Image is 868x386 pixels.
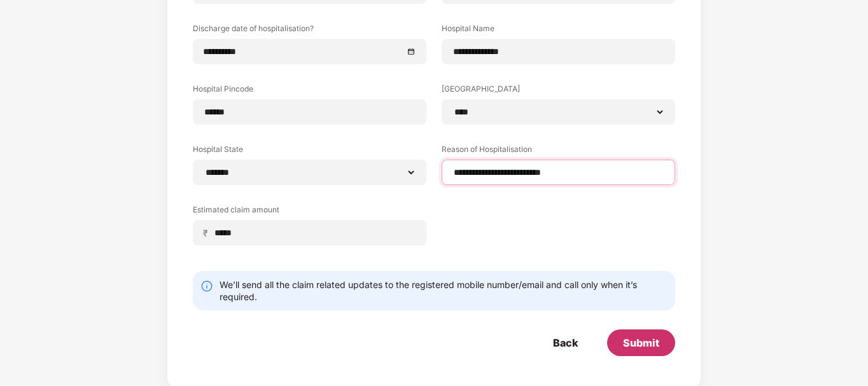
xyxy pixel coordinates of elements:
[623,336,659,350] div: Submit
[220,279,668,303] div: We’ll send all the claim related updates to the registered mobile number/email and call only when...
[193,23,426,39] label: Discharge date of hospitalisation?
[193,83,426,99] label: Hospital Pincode
[442,144,675,160] label: Reason of Hospitalisation
[442,23,675,39] label: Hospital Name
[442,83,675,99] label: [GEOGRAPHIC_DATA]
[203,227,213,239] span: ₹
[553,336,578,350] div: Back
[193,144,426,160] label: Hospital State
[200,280,213,293] img: svg+xml;base64,PHN2ZyBpZD0iSW5mby0yMHgyMCIgeG1sbnM9Imh0dHA6Ly93d3cudzMub3JnLzIwMDAvc3ZnIiB3aWR0aD...
[193,204,426,220] label: Estimated claim amount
